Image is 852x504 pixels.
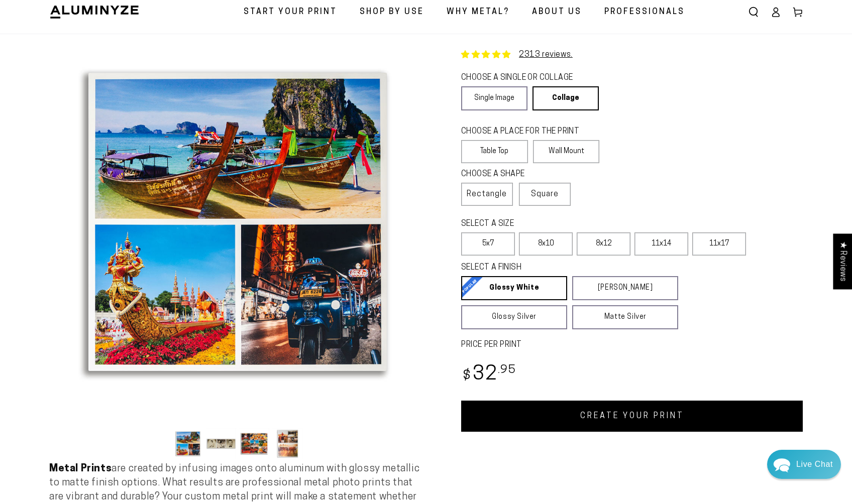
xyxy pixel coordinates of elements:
[461,401,803,432] a: CREATE YOUR PRINT
[519,51,573,59] a: 2313 reviews.
[461,276,567,300] a: Glossy White
[532,86,599,110] a: Collage
[572,276,678,300] a: [PERSON_NAME]
[461,365,516,385] bdi: 32
[461,339,803,351] label: PRICE PER PRINT
[833,233,852,289] div: Click to open Judge.me floating reviews tab
[206,428,236,459] button: Load image 2 in gallery view
[272,428,302,459] button: Load image 4 in gallery view
[463,369,471,383] span: $
[244,5,337,20] span: Start Your Print
[360,5,424,20] span: Shop By Use
[461,218,662,230] legend: SELECT A SIZE
[461,305,567,329] a: Glossy Silver
[173,428,203,459] button: Load image 1 in gallery view
[461,126,590,138] legend: CHOOSE A PLACE FOR THE PRINT
[461,232,515,256] label: 5x7
[115,15,141,41] img: Helga
[577,232,630,256] label: 8x12
[49,464,112,474] strong: Metal Prints
[73,15,99,41] img: Marie J
[108,286,136,294] span: Re:amaze
[796,450,833,479] div: Contact Us Directly
[94,15,120,41] img: John
[531,188,559,200] span: Square
[447,5,509,20] span: Why Metal?
[532,5,582,20] span: About Us
[767,450,841,479] div: Chat widget toggle
[461,49,573,61] a: 2313 reviews.
[461,72,590,84] legend: CHOOSE A SINGLE OR COLLAGE
[467,188,507,200] span: Rectangle
[572,305,678,329] a: Matte Silver
[239,428,269,459] button: Load image 3 in gallery view
[77,288,136,293] span: We run on
[533,140,600,163] label: Wall Mount
[461,86,527,110] a: Single Image
[49,5,140,20] img: Aluminyze
[461,262,654,274] legend: SELECT A FINISH
[461,140,528,163] label: Table Top
[498,364,516,376] sup: .95
[742,1,765,23] summary: Search our site
[634,232,688,256] label: 11x14
[461,169,561,180] legend: CHOOSE A SHAPE
[75,50,138,57] span: Away until [DATE]
[49,34,426,462] media-gallery: Gallery Viewer
[692,232,746,256] label: 11x17
[66,303,147,319] a: Leave A Message
[519,232,573,256] label: 8x10
[604,5,685,20] span: Professionals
